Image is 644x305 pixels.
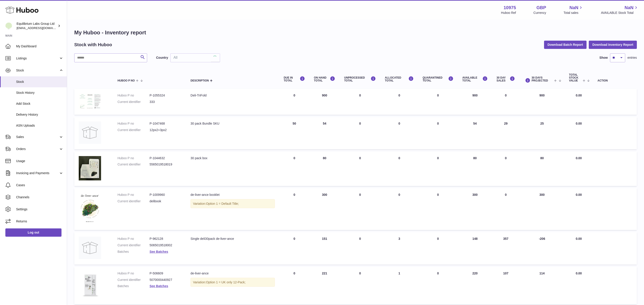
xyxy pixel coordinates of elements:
[117,156,149,160] dt: Huboo P no
[191,278,275,287] div: Variation:
[150,156,182,160] dd: P-1044632
[117,250,149,254] dt: Batches
[150,243,182,247] dd: 5065019518002
[16,207,64,211] span: Settings
[627,56,637,60] span: entries
[150,250,168,253] a: See Batches
[191,79,209,82] span: Description
[16,171,59,175] span: Invoicing and Payments
[589,41,637,49] button: Download Inventory Report
[309,232,340,265] td: 151
[117,100,149,104] dt: Current identifier
[117,79,135,82] span: Huboo P no
[117,199,149,203] dt: Current identifier
[74,29,637,36] h1: My Huboo - Inventory report
[437,122,439,125] span: 0
[79,237,101,259] img: product image
[437,193,439,196] span: 0
[340,232,380,265] td: 0
[625,5,633,11] span: NaN
[519,267,564,305] td: 114
[492,152,520,186] td: 0
[279,232,309,265] td: 0
[576,94,582,97] span: 0.00
[536,5,546,11] strong: GBP
[458,117,492,149] td: 54
[279,117,309,149] td: 50
[601,11,639,15] span: AVAILABLE Stock Total
[16,113,64,117] span: Delivery History
[5,23,12,29] img: internalAdmin-10975@internal.huboo.com
[79,93,101,109] img: product image
[569,73,582,82] span: Total stock value
[16,195,64,199] span: Channels
[191,156,275,160] div: 30 pack box
[16,80,64,84] span: Stock
[17,26,66,30] span: [EMAIL_ADDRESS][DOMAIN_NAME]
[385,76,414,82] div: ALLOCATED Total
[576,272,582,275] span: 0.00
[150,199,182,203] dd: delibook
[519,89,564,115] td: 900
[284,76,305,82] div: DUE IN TOTAL
[150,278,182,282] dd: 5070000440927
[380,152,418,186] td: 0
[150,271,182,276] dd: P-506609
[504,5,516,11] strong: 10975
[532,76,553,82] span: 30 DAYS PROJECTED
[150,162,182,167] dd: 5565019518019
[576,156,582,160] span: 0.00
[150,93,182,98] dd: P-1055324
[117,237,149,241] dt: Huboo P no
[79,193,101,224] img: product image
[279,152,309,186] td: 0
[492,188,520,230] td: 0
[150,121,182,126] dd: P-1047468
[544,41,587,49] button: Download Batch Report
[206,280,246,284] span: Option 1 = UK only 12-Pack;
[340,117,380,149] td: 0
[492,232,520,265] td: 357
[458,89,492,115] td: 900
[16,123,64,128] span: ASN Uploads
[340,267,380,305] td: 0
[16,147,59,151] span: Orders
[597,79,632,82] div: Action
[569,5,578,11] span: NaN
[279,89,309,115] td: 0
[519,117,564,149] td: 25
[191,199,275,208] div: Variation:
[117,93,149,98] dt: Huboo P no
[279,267,309,305] td: 0
[437,156,439,160] span: 0
[380,267,418,305] td: 1
[16,68,59,73] span: Stock
[601,5,639,15] a: NaN AVAILABLE Stock Total
[492,117,520,149] td: 29
[458,267,492,305] td: 220
[16,102,64,106] span: Add Stock
[156,56,168,60] label: Country
[117,162,149,167] dt: Current identifier
[79,121,101,144] img: product image
[191,93,275,98] div: Deli-TriFold
[458,232,492,265] td: 148
[206,202,239,205] span: Option 1 = Default Title;
[492,267,520,305] td: 107
[150,237,182,241] dd: P-962128
[423,76,453,82] div: QUARANTINED Total
[497,76,515,82] div: 30 DAY SALES
[309,117,340,149] td: 54
[340,89,380,115] td: 0
[79,156,101,180] img: product image
[117,128,149,132] dt: Current identifier
[150,100,182,104] dd: 333
[309,89,340,115] td: 900
[79,271,101,299] img: product image
[309,267,340,305] td: 221
[340,152,380,186] td: 0
[576,237,582,240] span: 0.00
[380,89,418,115] td: 0
[563,11,583,15] span: Total sales
[117,278,149,282] dt: Current identifier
